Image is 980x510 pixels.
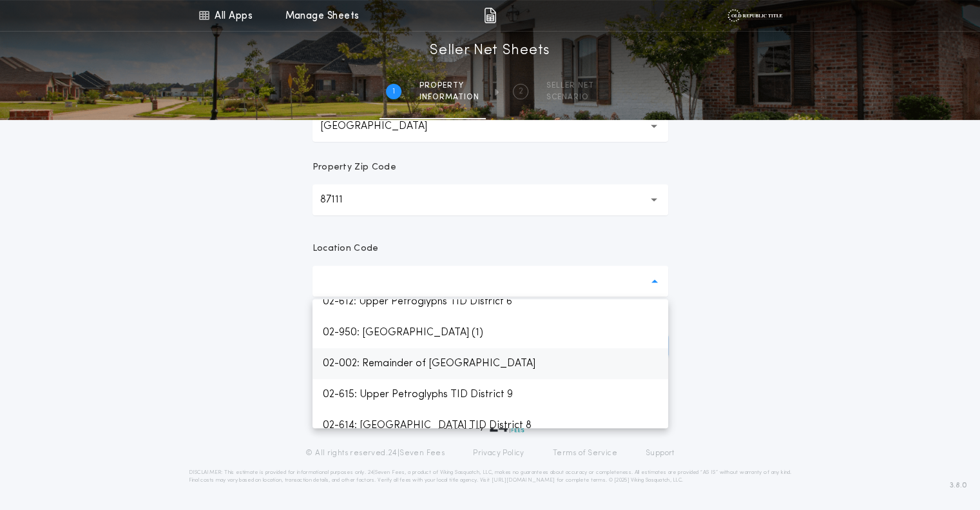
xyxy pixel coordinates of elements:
p: 02-614: [GEOGRAPHIC_DATA] TID District 8 [312,410,668,441]
h2: 2 [519,86,523,97]
span: SCENARIO [546,92,594,103]
a: Terms of Service [553,448,617,458]
a: Support [646,448,675,458]
p: 02-002: Remainder of [GEOGRAPHIC_DATA] [312,348,668,379]
img: vs-icon [727,9,782,22]
span: Property [419,81,479,91]
h2: 1 [392,86,395,97]
span: information [419,92,479,103]
p: 02-612: Upper Petroglyphs TID District 6 [312,286,668,317]
p: Property Zip Code [312,161,396,174]
p: Location Code [312,242,379,255]
p: DISCLAIMER: This estimate is provided for informational purposes only. 24|Seven Fees, a product o... [189,469,792,484]
p: 87111 [320,192,363,208]
span: SELLER NET [546,81,594,91]
h1: Seller Net Sheets [430,41,550,61]
p: [GEOGRAPHIC_DATA] [320,119,448,134]
p: 02-615: Upper Petroglyphs TID District 9 [312,379,668,410]
button: [GEOGRAPHIC_DATA] [312,111,668,142]
img: img [484,8,496,23]
span: 3.8.0 [950,480,967,491]
a: [URL][DOMAIN_NAME] [491,478,555,483]
a: Privacy Policy [473,448,524,458]
p: © All rights reserved. 24|Seven Fees [305,448,445,458]
button: 87111 [312,184,668,215]
p: 02-950: [GEOGRAPHIC_DATA] (1) [312,317,668,348]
